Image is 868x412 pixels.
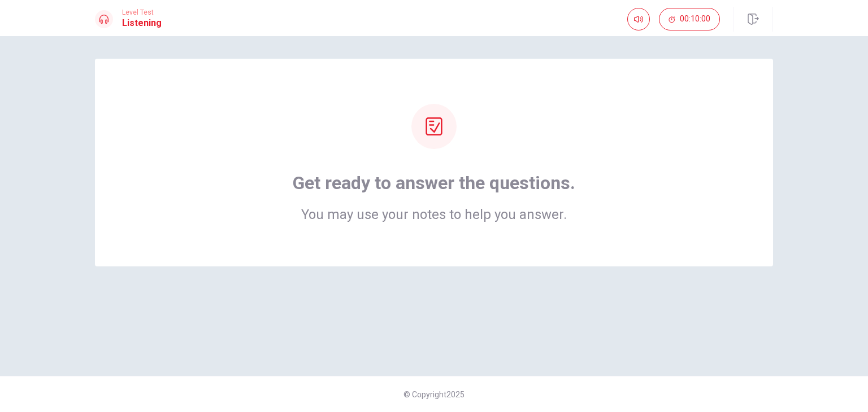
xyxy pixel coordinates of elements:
[659,8,720,30] button: 00:10:00
[403,390,465,399] span: © Copyright 2025
[122,8,162,16] span: Level Test
[293,208,575,221] h2: You may use your notes to help you answer.
[680,15,710,24] span: 00:10:00
[122,16,162,30] h1: Listening
[293,172,575,194] h1: Get ready to answer the questions.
